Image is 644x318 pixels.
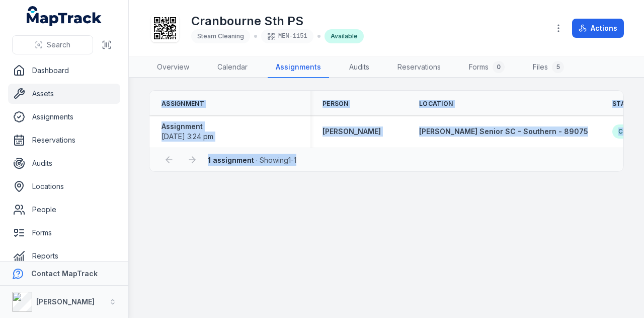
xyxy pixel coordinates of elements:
[419,126,588,137] a: [PERSON_NAME] Senior SC - Southern - 89075
[8,200,120,220] a: People
[419,100,453,108] span: Location
[8,246,120,266] a: Reports
[8,84,120,104] a: Assets
[268,57,329,78] a: Assignments
[341,57,377,78] a: Audits
[197,32,244,40] span: Steam Cleaning
[162,100,204,108] span: Assignment
[208,156,296,164] span: · Showing 1 - 1
[31,269,98,278] strong: Contact MapTrack
[8,130,120,150] a: Reservations
[191,13,364,29] h1: Cranbourne Sth PS
[162,121,213,142] a: Assignment[DATE] 3:24 pm
[209,57,256,78] a: Calendar
[552,61,564,73] div: 5
[8,107,120,127] a: Assignments
[8,223,120,243] a: Forms
[419,127,588,136] span: [PERSON_NAME] Senior SC - Southern - 89075
[36,297,95,306] strong: [PERSON_NAME]
[8,153,120,173] a: Audits
[208,156,254,164] strong: 1 assignment
[572,19,624,38] button: Actions
[27,6,102,26] a: MapTrack
[47,40,70,50] span: Search
[612,100,638,108] span: Status
[323,126,381,137] a: [PERSON_NAME]
[323,100,349,108] span: Person
[162,121,213,132] strong: Assignment
[525,57,572,78] a: Files5
[8,60,120,81] a: Dashboard
[493,61,505,73] div: 0
[8,176,120,197] a: Locations
[389,57,449,78] a: Reservations
[149,57,197,78] a: Overview
[261,29,313,43] div: MEN-1151
[162,132,213,141] span: [DATE] 3:24 pm
[12,35,93,54] button: Search
[162,132,213,141] time: 8/14/2025, 3:24:20 PM
[325,29,364,43] div: Available
[461,57,513,78] a: Forms0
